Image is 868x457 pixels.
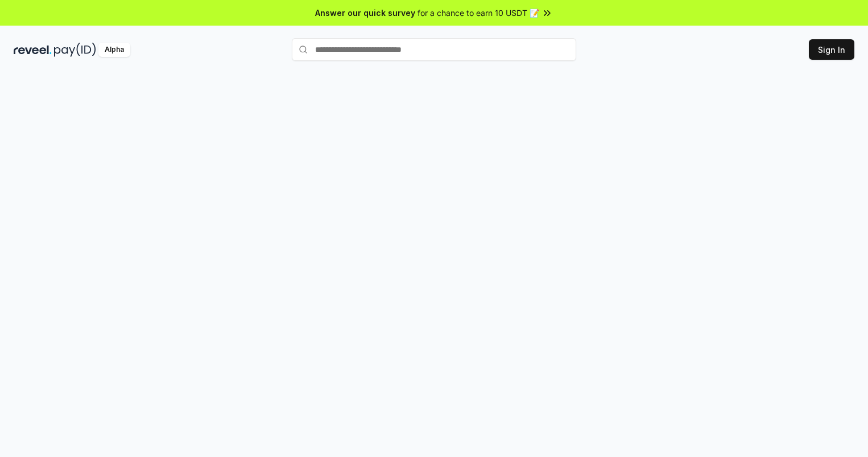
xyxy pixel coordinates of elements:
div: Alpha [98,43,130,57]
button: Sign In [809,39,854,60]
img: reveel_dark [14,43,52,57]
span: for a chance to earn 10 USDT 📝 [418,7,539,19]
img: pay_id [54,43,96,57]
span: Answer our quick survey [315,7,415,19]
